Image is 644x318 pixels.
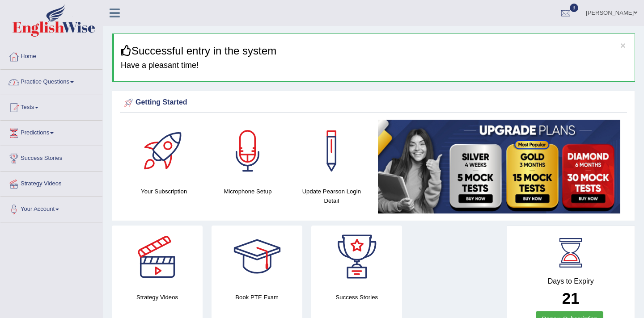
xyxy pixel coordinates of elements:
a: Strategy Videos [0,172,102,194]
h3: Successful entry in the system [121,45,628,57]
h4: Days to Expiry [517,277,625,285]
a: Predictions [0,121,102,143]
h4: Success Stories [311,293,402,302]
button: × [620,41,626,50]
h4: Have a pleasant time! [121,61,628,70]
a: Your Account [0,197,102,219]
h4: Update Pearson Login Detail [294,187,369,205]
a: Tests [0,95,102,117]
h4: Strategy Videos [112,293,203,302]
h4: Book PTE Exam [212,293,302,302]
a: Practice Questions [0,70,102,92]
b: 21 [562,289,580,307]
h4: Microphone Setup [210,187,285,196]
img: small5.jpg [378,120,620,213]
div: Getting Started [122,96,625,109]
h4: Your Subscription [127,187,201,196]
a: Success Stories [0,146,102,168]
a: Home [0,44,102,67]
span: 3 [570,4,579,12]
